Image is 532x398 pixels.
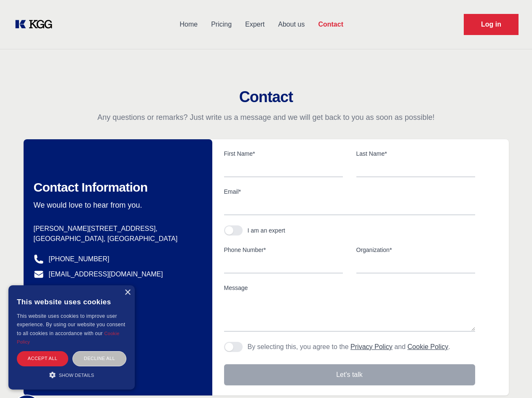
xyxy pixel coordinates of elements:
span: Show details [59,373,94,378]
a: About us [271,14,311,35]
a: Home [173,14,204,35]
p: [GEOGRAPHIC_DATA], [GEOGRAPHIC_DATA] [34,234,199,244]
button: Let's talk [224,364,475,385]
a: Pricing [204,14,238,35]
div: Show details [17,371,126,379]
a: [EMAIL_ADDRESS][DOMAIN_NAME] [49,269,163,279]
p: By selecting this, you agree to the and . [248,342,450,352]
iframe: Chat Widget [490,357,532,398]
div: Accept all [17,351,68,366]
a: [PHONE_NUMBER] [49,254,110,264]
h2: Contact [10,89,522,106]
label: Organization* [356,246,475,254]
a: KOL Knowledge Platform: Talk to Key External Experts (KEE) [13,18,59,31]
div: I am an expert [248,226,286,235]
span: This website uses cookies to improve user experience. By using our website you consent to all coo... [17,313,125,336]
label: Email* [224,187,475,196]
p: We would love to hear from you. [34,200,199,210]
a: Request Demo [464,14,519,35]
a: @knowledgegategroup [34,284,118,295]
div: Close [124,290,131,296]
a: Contact [311,14,350,35]
div: Decline all [72,351,126,366]
a: Cookie Policy [17,331,120,344]
div: This website uses cookies [17,292,126,312]
a: Expert [238,14,271,35]
label: First Name* [224,149,343,158]
label: Last Name* [356,149,475,158]
a: Privacy Policy [350,343,393,350]
p: Any questions or remarks? Just write us a message and we will get back to you as soon as possible! [10,112,522,122]
label: Message [224,284,475,292]
p: [PERSON_NAME][STREET_ADDRESS], [34,224,199,234]
label: Phone Number* [224,246,343,254]
h2: Contact Information [34,180,199,195]
a: Cookie Policy [407,343,448,350]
